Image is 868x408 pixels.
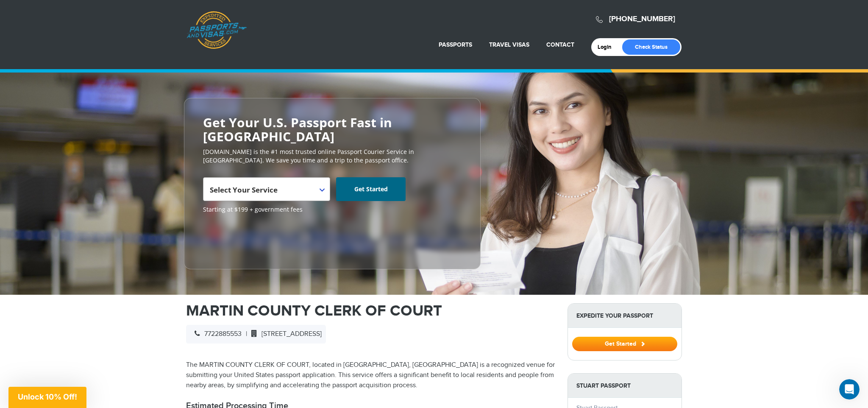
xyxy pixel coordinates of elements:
[572,340,677,347] a: Get Started
[489,41,529,48] a: Travel Visas
[186,303,555,319] h1: MARTIN COUNTY CLERK OF COURT
[210,185,278,195] span: Select Your Service
[210,181,321,204] span: Select Your Service
[8,387,86,408] div: Unlock 10% Off!
[190,330,242,338] span: 7722885553
[622,39,680,55] a: Check Status
[18,392,77,401] span: Unlock 10% Off!
[203,148,462,165] p: [DOMAIN_NAME] is the #1 most trusted online Passport Courier Service in [GEOGRAPHIC_DATA]. We sav...
[609,14,675,24] a: [PHONE_NUMBER]
[572,337,677,351] button: Get Started
[186,11,247,49] a: Passports & [DOMAIN_NAME]
[568,374,682,398] strong: Stuart Passport
[839,379,860,400] iframe: Intercom live chat
[186,325,326,344] div: |
[203,218,267,260] iframe: Customer reviews powered by Trustpilot
[203,205,462,214] span: Starting at $199 + government fees
[439,41,472,48] a: Passports
[247,330,322,338] span: [STREET_ADDRESS]
[568,304,682,328] strong: Expedite Your Passport
[336,177,406,201] a: Get Started
[598,44,618,50] a: Login
[203,115,462,143] h2: Get Your U.S. Passport Fast in [GEOGRAPHIC_DATA]
[186,360,555,391] p: The MARTIN COUNTY CLERK OF COURT, located in [GEOGRAPHIC_DATA], [GEOGRAPHIC_DATA] is a recognized...
[203,177,330,201] span: Select Your Service
[546,41,574,48] a: Contact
